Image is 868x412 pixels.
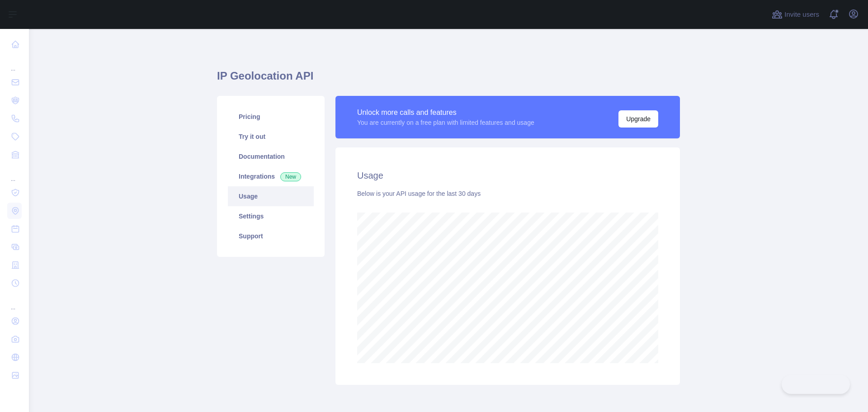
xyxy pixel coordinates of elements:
[7,54,22,72] div: ...
[228,127,314,147] a: Try it out
[357,189,658,198] div: Below is your API usage for the last 30 days
[7,293,22,311] div: ...
[228,186,314,206] a: Usage
[618,110,658,128] button: Upgrade
[228,107,314,127] a: Pricing
[228,206,314,226] a: Settings
[357,107,534,118] div: Unlock more calls and features
[770,7,821,22] button: Invite users
[7,165,22,183] div: ...
[228,226,314,246] a: Support
[357,118,534,127] div: You are currently on a free plan with limited features and usage
[280,172,301,181] span: New
[357,169,658,182] h2: Usage
[784,9,819,20] span: Invite users
[228,166,314,186] a: Integrations New
[217,69,680,90] h1: IP Geolocation API
[228,147,314,166] a: Documentation
[782,375,850,394] iframe: Toggle Customer Support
